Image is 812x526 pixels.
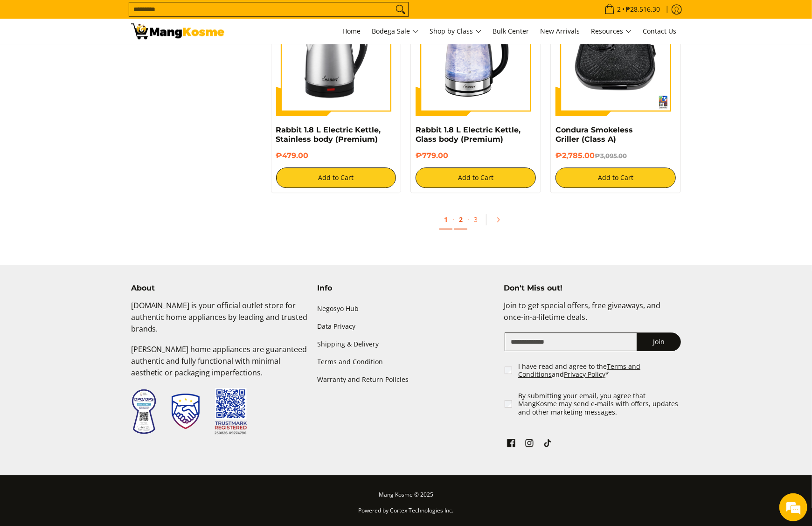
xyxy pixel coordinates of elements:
[131,284,308,293] h4: About
[131,505,681,521] p: Powered by Cortex Technologies Inc.
[518,392,682,416] label: By submitting your email, you agree that MangKosme may send e-mails with offers, updates and othe...
[368,19,423,44] a: Bodega Sale
[505,436,518,452] a: See Mang Kosme on Facebook
[541,436,554,452] a: See Mang Kosme on TikTok
[131,489,681,505] p: Mang Kosme © 2025
[536,19,585,44] a: New Arrivals
[555,167,676,188] button: Add to Cart
[637,332,681,351] button: Join
[430,26,482,37] span: Shop by Class
[616,6,623,13] span: 2
[493,27,529,35] span: Bulk Center
[602,4,663,14] span: •
[504,284,681,293] h4: Don't Miss out!
[595,152,627,159] del: ₱3,095.00
[416,125,521,144] a: Rabbit 1.8 L Electric Kettle, Glass body (Premium)
[318,284,495,293] h4: Info
[638,19,681,44] a: Contact Us
[416,167,536,188] button: Add to Cart
[318,353,495,371] a: Terms and Condition
[541,27,580,35] span: New Arrivals
[504,300,681,332] p: Join to get special offers, free giveaways, and once-in-a-lifetime deals.
[587,19,637,44] a: Resources
[425,19,486,44] a: Shop by Class
[643,27,677,35] span: Contact Us
[318,335,495,353] a: Shipping & Delivery
[266,207,686,237] ul: Pagination
[234,19,681,44] nav: Main Menu
[172,394,200,429] img: Trustmark Seal
[555,151,676,160] h6: ₱2,785.00
[488,19,534,44] a: Bulk Center
[276,125,381,144] a: Rabbit 1.8 L Electric Kettle, Stainless body (Premium)
[518,362,682,379] label: I have read and agree to the and *
[372,26,419,37] span: Bodega Sale
[276,167,396,188] button: Add to Cart
[343,27,361,35] span: Home
[416,151,536,160] h6: ₱779.00
[131,300,308,344] p: [DOMAIN_NAME] is your official outlet store for authentic home appliances by leading and trusted ...
[439,210,452,229] a: 1
[518,362,640,379] a: Terms and Conditions
[564,370,605,379] a: Privacy Policy
[625,6,662,13] span: ₱28,516.30
[276,151,396,160] h6: ₱479.00
[467,215,469,224] span: ·
[523,436,536,452] a: See Mang Kosme on Instagram
[131,344,308,388] p: [PERSON_NAME] home appliances are guaranteed authentic and fully functional with minimal aestheti...
[452,215,454,224] span: ·
[555,125,633,144] a: Condura Smokeless Griller (Class A)
[318,371,495,388] a: Warranty and Return Policies
[131,388,157,435] img: Data Privacy Seal
[131,23,224,39] img: Small Appliances l Mang Kosme: Home Appliances Warehouse Sale
[591,26,632,37] span: Resources
[469,210,482,228] a: 3
[318,300,495,318] a: Negosyo Hub
[318,318,495,335] a: Data Privacy
[393,2,408,16] button: Search
[215,388,247,435] img: Trustmark QR
[454,210,467,229] a: 2
[338,19,366,44] a: Home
